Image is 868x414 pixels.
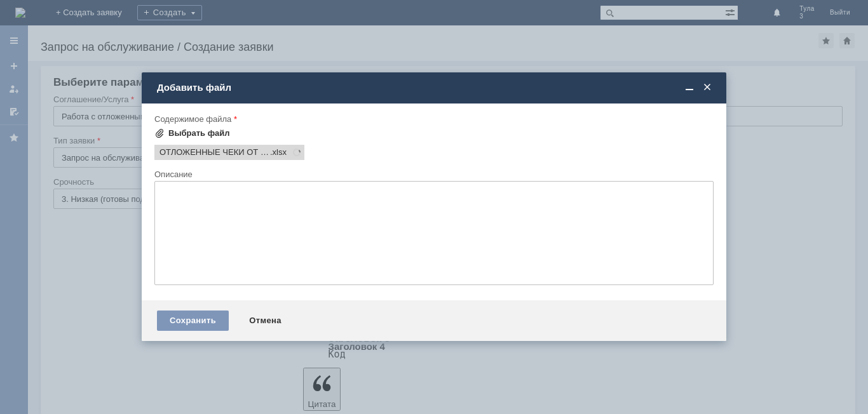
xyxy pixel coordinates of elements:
[154,170,711,178] div: Описание
[154,115,711,123] div: Содержимое файла
[5,5,186,15] div: Удалить отложенные чеки от [DATE]
[270,147,287,157] span: ОТЛОЖЕННЫЕ ЧЕКИ ОТ 07.10.2025.xlsx
[168,128,230,138] div: Выбрать файл
[683,82,696,93] span: Свернуть (Ctrl + M)
[159,147,270,157] span: ОТЛОЖЕННЫЕ ЧЕКИ ОТ 07.10.2025.xlsx
[157,82,714,93] div: Добавить файл
[701,82,714,93] span: Закрыть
